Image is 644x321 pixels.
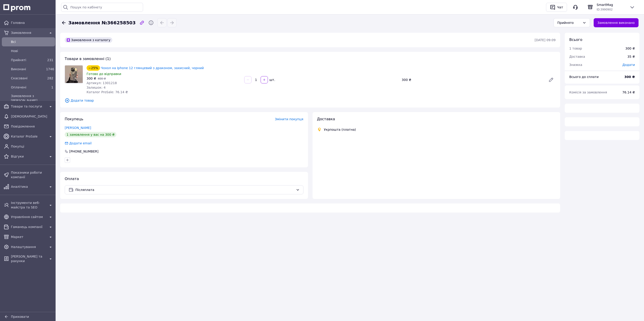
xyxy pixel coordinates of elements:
[65,37,112,43] div: Замовлення з каталогу
[569,75,599,79] span: Всього до сплати
[65,177,79,181] span: Оплата
[11,225,46,229] span: Гаманець компанії
[65,57,111,61] span: Товари в замовленні (1)
[11,124,53,129] span: Повідомлення
[11,170,53,179] span: Показники роботи компанії
[98,77,106,80] span: 400 ₴
[65,117,83,121] span: Покупець
[624,75,635,79] b: 300 ₴
[87,90,128,94] span: Каталог ProSale: 76.14 ₴
[11,215,46,219] span: Управління сайтом
[569,47,582,50] span: 1 товар
[11,154,46,159] span: Відгуки
[11,40,53,44] span: Всi
[87,65,100,71] div: −25%
[46,67,54,71] span: 1746
[569,38,582,42] span: Всього
[597,8,613,11] span: ID: 3990902
[569,63,582,67] span: Знижка
[11,254,46,263] span: [PERSON_NAME] та рахунки
[275,117,303,121] span: Змінити покупця
[101,66,204,70] a: Чохол на Iphone 12 глянцевий з драконом, захисний, чорний
[11,201,46,210] span: Інструменти веб-майстра та SEO
[11,67,44,71] span: Виконані
[87,77,96,80] span: 300 ₴
[622,63,635,67] span: Додати
[11,245,46,249] span: Налаштування
[597,3,626,7] span: SmartMag
[64,141,92,145] div: Додати email
[87,81,117,85] span: Артикул: 1301218
[65,132,116,137] div: 1 замовлення у вас на 300 ₴
[11,134,46,139] span: Каталог ProSale
[268,78,276,82] div: шт.
[317,117,335,121] span: Доставка
[11,315,29,318] span: Приховати
[535,38,556,42] time: [DATE] 09:09
[594,18,639,27] button: Замовлення виконано
[569,90,607,94] span: Комісія за замовлення
[546,3,567,12] button: Чат
[47,76,53,80] span: 282
[65,126,91,130] a: [PERSON_NAME]
[11,49,53,53] span: Нові
[11,85,44,90] span: Оплачені
[11,58,44,62] span: Прийняті
[11,20,53,25] span: Головна
[87,86,106,89] span: Залишок: 4
[61,3,143,12] input: Пошук по кабінету
[11,235,46,239] span: Маркет
[400,77,545,83] div: 300 ₴
[11,30,46,35] span: Замовлення
[547,75,556,84] a: Редагувати
[69,149,99,154] div: [PHONE_NUMBER]
[557,20,581,25] div: Прийнято
[87,72,121,76] span: Готово до відправки
[556,4,564,11] div: Чат
[47,58,53,62] span: 231
[11,104,46,109] span: Товари та послуги
[51,85,53,89] span: 1
[69,141,92,145] div: Додати email
[65,98,556,103] span: Додати товар
[622,90,635,94] span: 76.14 ₴
[11,114,53,119] span: [DEMOGRAPHIC_DATA]
[68,20,136,26] span: Замовлення №366258503
[625,52,638,62] div: 35 ₴
[75,187,294,192] span: Післяплата
[323,127,357,132] div: Укрпошта (платна)
[11,76,44,80] span: Скасовані
[11,144,53,149] span: Покупці
[11,184,46,189] span: Аналітика
[625,46,635,51] div: 300 ₴
[11,94,53,103] span: Замовлення з [PERSON_NAME]
[569,55,585,58] span: Доставка
[65,65,83,83] img: Чохол на Iphone 12 глянцевий з драконом, захисний, чорний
